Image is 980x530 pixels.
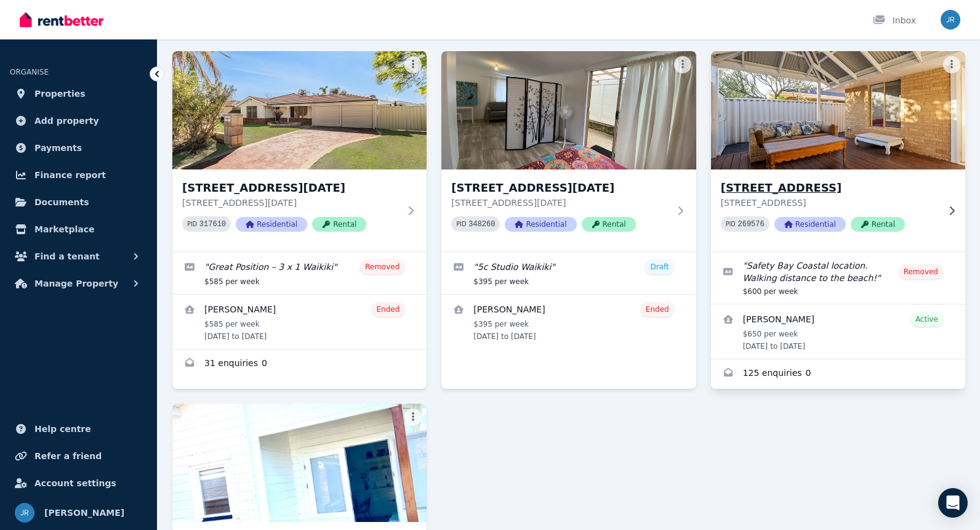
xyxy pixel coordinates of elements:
code: 348260 [468,220,495,229]
button: More options [674,56,691,73]
span: Finance report [34,168,106,182]
h3: [STREET_ADDRESS] [721,179,938,197]
code: 269576 [738,220,765,229]
a: Add property [10,108,147,133]
a: Help centre [10,417,147,441]
p: [STREET_ADDRESS][DATE] [182,197,400,209]
img: Jody Rigby [941,10,960,30]
div: Open Intercom Messenger [938,488,968,518]
span: Marketplace [34,222,94,237]
button: Find a tenant [10,244,147,269]
span: Rental [851,217,905,232]
span: Residential [505,217,576,232]
h3: [STREET_ADDRESS][DATE] [451,179,669,197]
p: [STREET_ADDRESS][DATE] [451,197,669,209]
p: [STREET_ADDRESS] [721,197,938,209]
button: More options [404,409,422,426]
a: Edit listing: 5c Studio Waikiki [441,252,696,294]
img: 5C Pola Place, Waikiki [441,51,696,169]
span: Documents [34,195,89,210]
span: Manage Property [34,276,118,291]
img: RentBetter [20,10,103,29]
button: More options [943,56,960,73]
a: Properties [10,81,147,106]
a: Refer a friend [10,444,147,468]
img: 12 Bequia Place, Safety Bay [704,48,971,173]
span: Rental [582,217,636,232]
a: Account settings [10,471,147,495]
a: View details for Solange Olando [711,304,965,359]
span: Find a tenant [34,249,100,264]
a: 12 Bequia Place, Safety Bay[STREET_ADDRESS][STREET_ADDRESS]PID 269576ResidentialRental [711,51,965,251]
span: Add property [34,113,99,128]
span: Residential [774,217,846,232]
small: PID [187,221,197,227]
span: Residential [236,217,307,232]
button: Manage Property [10,271,147,296]
a: View details for Paige Elliot [441,295,696,349]
button: More options [404,56,422,73]
code: 317610 [199,220,226,229]
span: Help centre [34,422,91,436]
a: View details for Diane Fogerty [172,295,427,349]
a: Payments [10,136,147,160]
small: PID [726,221,736,227]
a: Edit listing: Great Position – 3 x 1 Waikiki [172,252,427,294]
span: [PERSON_NAME] [44,505,124,520]
img: 5 Pola Place, Waikiki [172,51,427,169]
span: Rental [312,217,366,232]
span: Refer a friend [34,449,102,463]
a: Marketplace [10,217,147,242]
small: PID [456,221,466,227]
a: Enquiries for 12 Bequia Place, Safety Bay [711,359,965,389]
img: Jody Rigby [15,503,34,523]
img: studio 5/5 Pola Place, Waikiki [172,404,427,522]
h3: [STREET_ADDRESS][DATE] [182,179,400,197]
a: 5 Pola Place, Waikiki[STREET_ADDRESS][DATE][STREET_ADDRESS][DATE]PID 317610ResidentialRental [172,51,427,251]
a: Finance report [10,163,147,187]
span: Properties [34,86,86,101]
a: 5C Pola Place, Waikiki[STREET_ADDRESS][DATE][STREET_ADDRESS][DATE]PID 348260ResidentialRental [441,51,696,251]
a: Documents [10,190,147,214]
div: Inbox [873,14,916,26]
a: Edit listing: Safety Bay Coastal location. Walking distance to the beach! [711,252,965,304]
a: Enquiries for 5 Pola Place, Waikiki [172,349,427,379]
span: Payments [34,141,82,155]
span: ORGANISE [10,68,49,76]
span: Account settings [34,476,116,491]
